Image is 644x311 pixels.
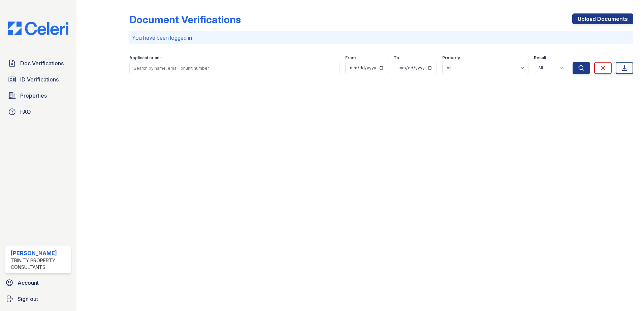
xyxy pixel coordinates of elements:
span: Doc Verifications [20,59,64,67]
label: From [345,55,356,61]
a: Properties [5,89,71,102]
a: Sign out [3,292,74,306]
div: [PERSON_NAME] [11,249,68,257]
a: Doc Verifications [5,57,71,70]
label: To [394,55,399,61]
a: ID Verifications [5,73,71,86]
a: Account [3,276,74,289]
div: Document Verifications [129,13,241,26]
label: Result [534,55,546,61]
div: Trinity Property Consultants [11,257,68,271]
a: FAQ [5,105,71,118]
label: Property [442,55,460,61]
span: Sign out [18,295,38,303]
img: CE_Logo_Blue-a8612792a0a2168367f1c8372b55b34899dd931a85d93a1a3d3e32e68fde9ad4.png [3,22,74,35]
span: ID Verifications [20,75,59,83]
p: You have been logged in [132,34,631,42]
input: Search by name, email, or unit number [129,62,340,74]
label: Applicant or unit [129,55,162,61]
span: Properties [20,92,47,100]
span: FAQ [20,108,31,116]
a: Upload Documents [572,13,633,24]
span: Account [18,279,39,287]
